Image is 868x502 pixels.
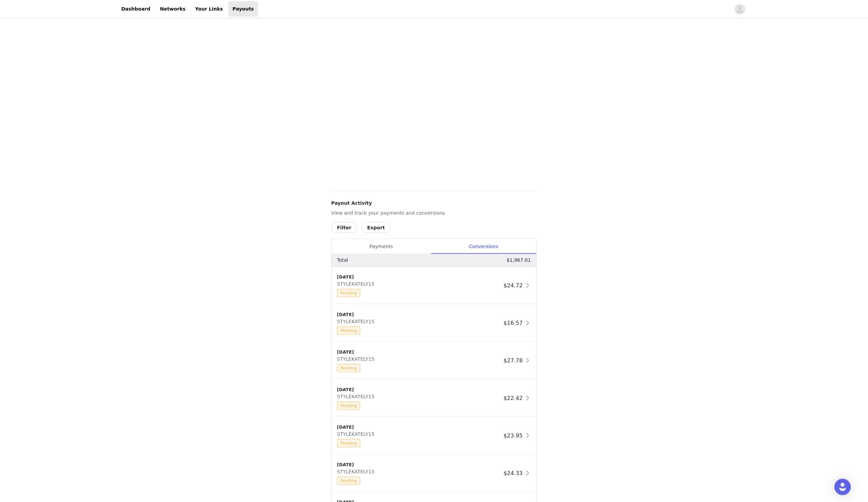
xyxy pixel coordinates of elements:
[504,470,523,476] span: $24.33
[337,349,501,356] div: [DATE]
[337,461,501,468] div: [DATE]
[337,274,501,281] div: [DATE]
[332,379,536,417] div: clickable-list-item
[337,402,360,410] span: Pending
[337,289,360,297] span: Pending
[504,282,523,289] span: $24.72
[331,210,537,217] p: View and track your payments and conversions
[337,257,348,264] p: Total
[337,469,377,474] span: STYLEKATELY15
[331,200,537,207] h4: Payout Activity
[431,239,536,254] div: Conversions
[337,424,501,431] div: [DATE]
[332,417,536,455] div: clickable-list-item
[337,281,377,287] span: STYLEKATELY15
[337,364,360,372] span: Pending
[332,455,536,492] div: clickable-list-item
[332,342,536,379] div: clickable-list-item
[337,439,360,447] span: Pending
[337,327,360,335] span: Pending
[332,304,536,342] div: clickable-list-item
[737,4,743,15] div: avatar
[228,1,258,17] a: Payouts
[504,395,523,401] span: $22.42
[156,1,190,17] a: Networks
[332,267,536,304] div: clickable-list-item
[337,394,377,399] span: STYLEKATELY15
[361,222,391,233] button: Export
[332,239,431,254] div: Payments
[835,479,851,495] div: Open Intercom Messenger
[507,257,531,264] p: $1,967.01
[337,477,360,485] span: Pending
[117,1,154,17] a: Dashboard
[191,1,227,17] a: Your Links
[504,357,523,364] span: $27.78
[331,222,357,233] button: Filter
[337,356,377,362] span: STYLEKATELY15
[337,386,501,393] div: [DATE]
[504,432,523,439] span: $23.95
[337,431,377,437] span: STYLEKATELY15
[337,311,501,318] div: [DATE]
[504,320,523,326] span: $16.57
[337,319,377,324] span: STYLEKATELY15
